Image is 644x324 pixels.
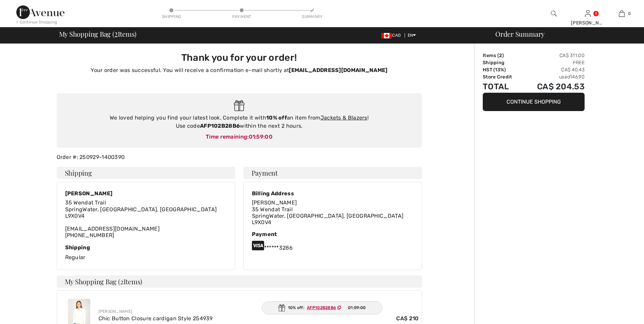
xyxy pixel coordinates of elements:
[571,19,604,26] div: [PERSON_NAME]
[243,167,422,179] h4: Payment
[483,73,522,80] td: Store Credit
[307,305,336,310] ins: AFP102B28B6
[63,114,415,130] div: We loved helping you find your latest look. Complete it with an item from ! Use code within the n...
[234,100,244,111] img: Gift.svg
[522,80,585,93] td: CA$ 204.53
[63,133,415,141] div: Time remaining:
[16,5,65,19] img: 1ère Avenue
[302,14,322,20] div: Summary
[570,74,585,80] span: 146.90
[522,66,585,73] td: CA$ 40.43
[605,10,638,18] a: 0
[65,244,227,251] div: Shipping
[585,10,591,18] img: My Info
[408,33,416,38] span: EN
[320,114,367,121] a: Jackets & Blazers
[551,10,557,18] img: search the website
[266,114,287,121] strong: 10% off
[65,244,227,262] div: Regular
[278,304,285,311] img: Gift.svg
[252,190,404,197] div: Billing Address
[53,153,426,161] div: Order #: 250929-1400390
[200,123,240,129] strong: AFP102B28B6
[57,167,235,179] h4: Shipping
[252,206,404,226] span: 35 Wendat Trail SpringWater, [GEOGRAPHIC_DATA], [GEOGRAPHIC_DATA] L9X0V4
[522,59,585,66] td: Free
[381,33,392,38] img: Canadian Dollar
[483,66,522,73] td: HST (13%)
[262,301,383,314] div: 10% off:
[98,308,419,314] div: [PERSON_NAME]
[61,52,418,64] h3: Thank you for your order!
[98,315,213,322] a: Chic Button Closure cardigan Style 254939
[522,73,585,80] td: used
[16,19,57,25] div: < Continue Shopping
[249,133,273,140] span: 01:59:00
[120,277,124,286] span: 2
[487,31,640,37] div: Order Summary
[499,53,502,58] span: 2
[381,33,403,38] span: CAD
[483,93,585,111] button: Continue Shopping
[585,10,591,17] a: Sign In
[252,199,297,206] span: [PERSON_NAME]
[628,11,631,17] span: 0
[483,80,522,93] td: Total
[61,66,418,74] p: Your order was successful. You will receive a confirmation e-mail shortly at
[396,314,419,323] span: CA$ 210
[65,199,217,238] div: [EMAIL_ADDRESS][DOMAIN_NAME] [PHONE_NUMBER]
[65,190,217,197] div: [PERSON_NAME]
[522,52,585,59] td: CA$ 311.00
[348,305,366,311] span: 01:59:00
[59,31,137,37] span: My Shopping Bag ( Items)
[289,67,387,73] strong: [EMAIL_ADDRESS][DOMAIN_NAME]
[57,275,422,288] h4: My Shopping Bag ( Items)
[252,231,413,237] div: Payment
[232,14,252,20] div: Payment
[483,52,522,59] td: Items ( )
[619,10,625,18] img: My Bag
[114,29,118,38] span: 2
[65,199,217,219] span: 35 Wendat Trail SpringWater, [GEOGRAPHIC_DATA], [GEOGRAPHIC_DATA] L9X0V4
[483,59,522,66] td: Shipping
[161,14,182,20] div: Shipping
